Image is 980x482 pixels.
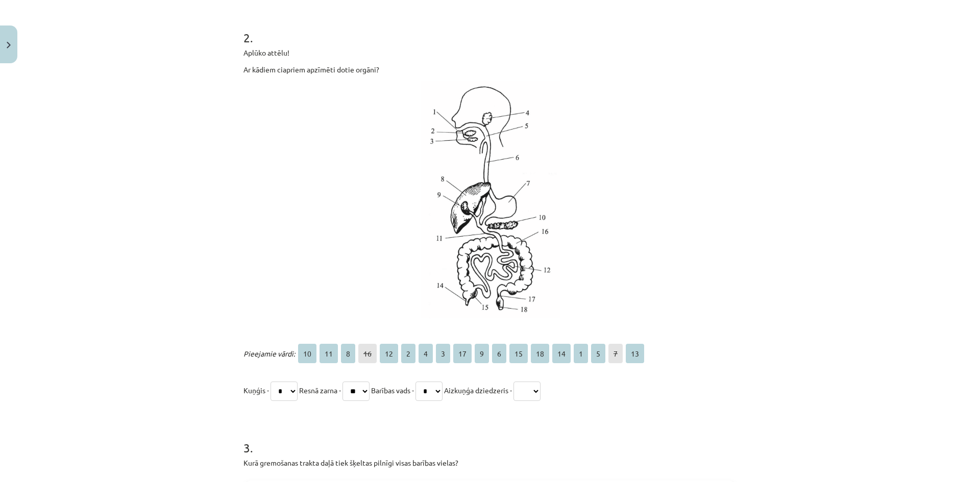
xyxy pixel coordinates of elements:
[475,344,489,363] span: 9
[401,344,415,363] span: 2
[444,386,512,395] span: Aizkuņģa dziedzeris -
[299,386,341,395] span: Resnā zarna -
[371,386,414,395] span: Barības vads -
[320,344,338,363] span: 11
[380,344,398,363] span: 12
[7,42,11,48] img: icon-close-lesson-0947bae3869378f0d4975bcd49f059093ad1ed9edebbc8119c70593378902aed.svg
[453,344,472,363] span: 17
[243,47,737,58] p: Aplūko attēlu!
[243,423,737,454] h1: 3 .
[243,458,737,468] p: Kurā gremošanas trakta daļā tiek šķeltas pilnīgi visas barības vielas?
[341,344,355,363] span: 8
[492,344,506,363] span: 6
[419,344,433,363] span: 4
[436,344,450,363] span: 3
[298,344,316,363] span: 10
[626,344,644,363] span: 13
[509,344,528,363] span: 15
[552,344,571,363] span: 14
[574,344,588,363] span: 1
[243,386,269,395] span: Kuņģis -
[608,344,623,363] span: 7
[358,344,377,363] span: 16
[591,344,605,363] span: 5
[243,349,295,358] span: Pieejamie vārdi:
[243,13,737,44] h1: 2 .
[243,64,737,75] p: Ar kādiem ciapriem apzīmēti dotie orgāni?
[531,344,549,363] span: 18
